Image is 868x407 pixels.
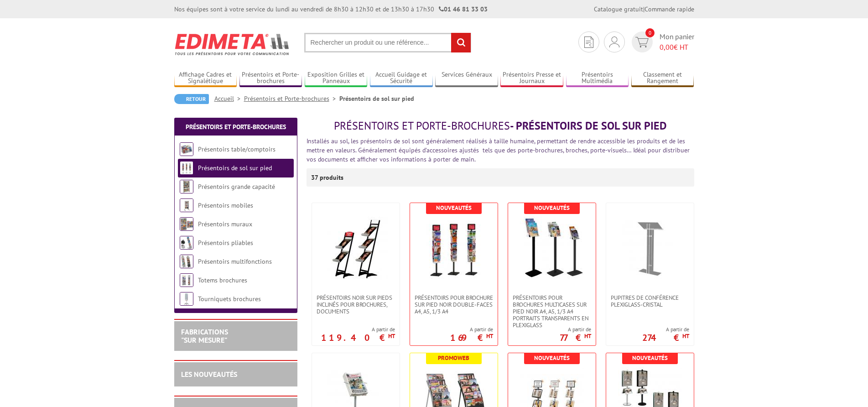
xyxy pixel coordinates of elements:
span: Mon panier [660,31,694,52]
a: Présentoirs de sol sur pied [198,164,272,172]
img: Présentoirs pour brochure sur pied NOIR double-faces A4, A5, 1/3 A4 [422,217,486,281]
b: Nouveautés [436,204,472,212]
a: Présentoirs pliables [198,239,253,247]
p: 37 produits [311,168,345,187]
img: Présentoirs de sol sur pied [180,161,193,175]
a: Pupitres de conférence plexiglass-cristal [606,294,694,308]
a: devis rapide 0 Mon panier 0,00€ HT [629,31,694,52]
img: Présentoirs grande capacité [180,180,193,193]
h1: - Présentoirs de sol sur pied [307,120,694,132]
b: Nouveautés [632,354,668,362]
span: Présentoirs et Porte-brochures [334,119,510,133]
a: Totems brochures [198,276,247,284]
a: Présentoirs et Porte-brochures [244,94,339,103]
p: 77 € [560,335,591,340]
img: Présentoirs pour brochures multicases sur pied NOIR A4, A5, 1/3 A4 Portraits transparents en plex... [520,217,584,281]
a: Présentoirs Presse et Journaux [500,71,563,86]
img: devis rapide [635,37,649,47]
img: Présentoirs mobiles [180,198,193,212]
a: Présentoirs et Porte-brochures [186,123,286,131]
div: | [594,5,694,14]
img: Présentoirs table/comptoirs [180,142,193,156]
span: € HT [660,42,694,52]
sup: HT [682,332,689,340]
b: Nouveautés [534,354,570,362]
a: Exposition Grilles et Panneaux [305,71,368,86]
img: devis rapide [609,37,619,47]
p: 274 € [642,335,689,340]
a: LES NOUVEAUTÉS [181,370,237,379]
img: Présentoirs pliables [180,236,193,250]
b: Nouveautés [534,204,570,212]
span: Pupitres de conférence plexiglass-cristal [611,294,689,308]
a: Tourniquets brochures [198,295,261,303]
a: Présentoirs table/comptoirs [198,145,275,153]
input: Rechercher un produit ou une référence... [304,33,471,52]
a: Présentoirs Multimédia [566,71,629,86]
a: Présentoirs pour brochures multicases sur pied NOIR A4, A5, 1/3 A4 Portraits transparents en plex... [508,294,596,329]
span: 0 [645,28,655,37]
img: Totems brochures [180,273,193,287]
span: A partir de [642,326,689,333]
a: Services Généraux [435,71,498,86]
sup: HT [584,332,591,340]
strong: 01 46 81 33 03 [439,5,488,13]
img: Présentoirs NOIR sur pieds inclinés pour brochures, documents [324,217,388,280]
img: Présentoirs muraux [180,217,193,231]
span: A partir de [321,326,395,333]
div: Nos équipes sont à votre service du lundi au vendredi de 8h30 à 12h30 et de 13h30 à 17h30 [174,5,488,14]
a: Présentoirs et Porte-brochures [239,71,302,86]
img: Tourniquets brochures [180,292,193,306]
li: Présentoirs de sol sur pied [339,94,414,103]
b: Promoweb [438,354,469,362]
a: Retour [174,94,209,104]
a: Catalogue gratuit [594,5,643,13]
a: Classement et Rangement [631,71,694,86]
a: Présentoirs pour brochure sur pied NOIR double-faces A4, A5, 1/3 A4 [410,294,498,315]
a: Accueil Guidage et Sécurité [370,71,433,86]
a: Présentoirs grande capacité [198,183,275,191]
span: A partir de [450,326,493,333]
span: A partir de [560,326,591,333]
input: rechercher [451,33,471,52]
sup: HT [486,332,493,340]
p: 119.40 € [321,335,395,340]
font: Installés au sol, les présentoirs de sol sont généralement réalisés à taille humaine, permettant ... [307,137,690,163]
sup: HT [388,332,395,340]
a: Présentoirs multifonctions [198,257,272,266]
a: Présentoirs mobiles [198,201,253,209]
a: Commande rapide [645,5,694,13]
span: Présentoirs pour brochure sur pied NOIR double-faces A4, A5, 1/3 A4 [415,294,493,315]
img: Edimeta [174,27,291,61]
a: Présentoirs NOIR sur pieds inclinés pour brochures, documents [312,294,400,315]
a: Présentoirs muraux [198,220,252,228]
img: devis rapide [584,37,593,48]
a: Accueil [214,94,244,103]
img: Présentoirs multifonctions [180,255,193,268]
span: Présentoirs NOIR sur pieds inclinés pour brochures, documents [317,294,395,315]
span: Présentoirs pour brochures multicases sur pied NOIR A4, A5, 1/3 A4 Portraits transparents en plex... [513,294,591,329]
span: 0,00 [660,42,674,52]
img: Pupitres de conférence plexiglass-cristal [618,217,682,281]
p: 169 € [450,335,493,340]
a: Affichage Cadres et Signalétique [174,71,237,86]
a: FABRICATIONS"Sur Mesure" [181,327,228,344]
